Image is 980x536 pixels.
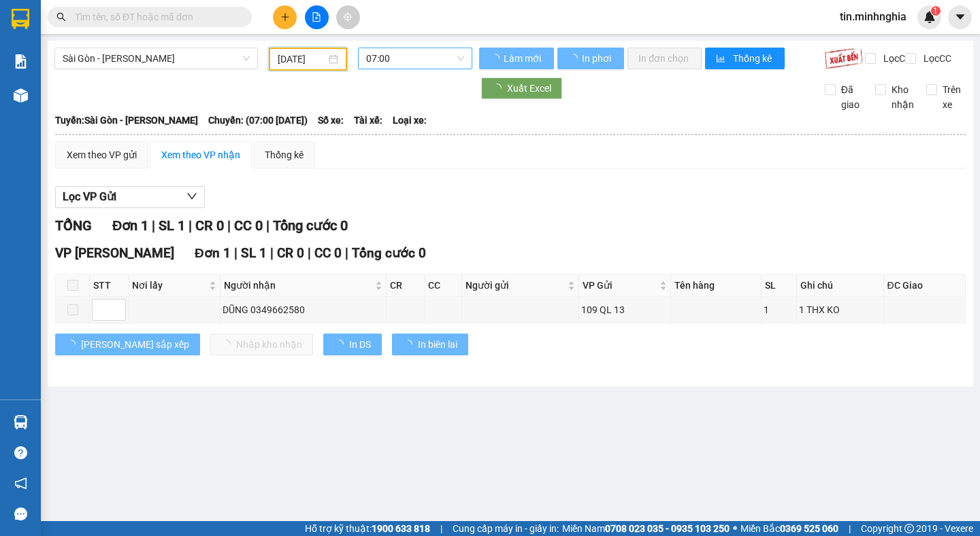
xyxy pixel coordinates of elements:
[278,52,326,67] input: 11/10/2025
[67,147,137,162] div: Xem theo VP gửi
[280,12,290,22] span: plus
[112,217,148,234] span: Đơn 1
[354,113,382,128] span: Tài xế:
[305,521,430,536] span: Hỗ trợ kỹ thuật:
[829,8,917,25] span: tin.minhnghia
[733,51,774,66] span: Thống kê
[159,217,185,234] span: SL 1
[387,274,424,297] th: CR
[273,5,297,29] button: plus
[352,245,426,261] span: Tổng cước 0
[195,217,224,234] span: CR 0
[12,9,29,29] img: logo-vxr
[265,147,304,162] div: Thống kê
[312,12,321,22] span: file-add
[583,278,657,293] span: VP Gửi
[90,274,129,297] th: STT
[318,113,344,128] span: Số xe:
[884,274,966,297] th: ĐC Giao
[824,48,863,69] img: 9k=
[234,245,238,261] span: |
[453,521,559,536] span: Cung cấp máy in - giấy in:
[924,11,936,23] img: icon-new-feature
[210,334,313,355] button: Nhập kho nhận
[14,507,27,520] span: message
[14,446,27,459] span: question-circle
[223,302,384,317] div: DŨNG 0349662580
[671,274,762,297] th: Tên hàng
[366,48,464,69] span: 07:00
[81,337,189,352] span: [PERSON_NAME] sắp xếp
[507,81,551,96] span: Xuất Excel
[836,82,865,112] span: Đã giao
[308,245,311,261] span: |
[481,77,562,99] button: Xuất Excel
[465,278,565,293] span: Người gửi
[931,6,941,16] sup: 1
[582,51,613,66] span: In phơi
[764,302,794,317] div: 1
[234,217,263,234] span: CC 0
[705,48,785,69] button: bar-chartThống kê
[75,10,235,24] input: Tìm tên, số ĐT hoặc mã đơn
[579,297,671,323] td: 109 QL 13
[266,217,269,234] span: |
[323,334,382,355] button: In DS
[161,147,240,162] div: Xem theo VP nhận
[270,245,274,261] span: |
[918,51,953,66] span: Lọc CC
[349,337,371,352] span: In DS
[392,334,468,355] button: In biên lai
[490,54,502,63] span: loading
[849,521,851,536] span: |
[132,278,206,293] span: Nơi lấy
[273,217,348,234] span: Tổng cước 0
[492,84,507,93] span: loading
[440,521,442,536] span: |
[14,477,27,490] span: notification
[878,51,913,66] span: Lọc CR
[224,278,372,293] span: Người nhận
[504,51,543,66] span: Làm mới
[418,337,457,352] span: In biên lai
[277,245,304,261] span: CR 0
[63,188,116,205] span: Lọc VP Gửi
[152,217,155,234] span: |
[63,48,250,69] span: Sài Gòn - Phan Rí
[425,274,462,297] th: CC
[780,523,838,534] strong: 0369 525 060
[886,82,919,112] span: Kho nhận
[55,115,198,126] b: Tuyến: Sài Gòn - [PERSON_NAME]
[195,245,231,261] span: Đơn 1
[557,48,624,69] button: In phơi
[403,340,418,349] span: loading
[479,48,554,69] button: Làm mới
[954,11,966,23] span: caret-down
[241,245,267,261] span: SL 1
[797,274,884,297] th: Ghi chú
[799,302,881,317] div: 1 THX KO
[14,415,28,429] img: warehouse-icon
[56,12,66,22] span: search
[581,302,668,317] div: 109 QL 13
[568,54,580,63] span: loading
[343,12,353,22] span: aim
[937,82,966,112] span: Trên xe
[334,340,349,349] span: loading
[740,521,838,536] span: Miền Bắc
[314,245,342,261] span: CC 0
[733,526,737,531] span: ⚪️
[345,245,348,261] span: |
[933,6,938,16] span: 1
[562,521,730,536] span: Miền Nam
[227,217,231,234] span: |
[186,191,197,202] span: down
[336,5,360,29] button: aim
[208,113,308,128] span: Chuyến: (07:00 [DATE])
[55,186,205,208] button: Lọc VP Gửi
[305,5,329,29] button: file-add
[55,334,200,355] button: [PERSON_NAME] sắp xếp
[55,245,174,261] span: VP [PERSON_NAME]
[66,340,81,349] span: loading
[605,523,730,534] strong: 0708 023 035 - 0935 103 250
